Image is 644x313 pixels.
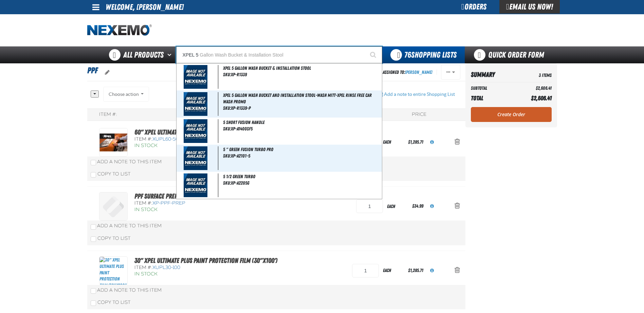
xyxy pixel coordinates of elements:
[91,236,96,242] input: Copy To List
[382,46,465,63] button: You have 76 Shopping Lists. Open to view details
[425,199,439,214] button: View All Prices for XP-PPF-Prep
[134,271,277,277] div: In Stock
[383,68,433,77] div: Assigned To:
[91,171,131,177] label: Copy To List
[223,105,251,111] span: SKU:XP-R1339-P
[87,24,152,36] img: Nexemo logo
[134,128,275,136] a: 60" XPEL ULTIMATE PLUS Paint Protection Film (60"x50')
[408,268,423,273] span: $1,285.71
[379,134,407,150] div: each
[165,46,176,63] button: Open All Products pages
[425,263,439,278] button: View All Prices for XUPL30-100
[425,135,439,150] button: View All Prices for XUPL60-50
[449,199,465,214] button: Action Remove PPF Surface Prep - (236 mL) (8 oz) (0.24 L) from PPF
[91,299,131,305] label: Copy To List
[471,69,514,81] th: Summary
[176,46,382,63] input: Search
[134,265,277,271] div: Item #:
[373,87,460,102] button: Add a note to entire Shopping List
[441,65,460,80] button: Actions of PPF
[91,235,131,241] label: Copy To List
[471,93,514,104] th: Total
[223,126,253,131] span: SKU:XP-A1400SF5
[412,111,426,118] div: Price
[134,192,239,200] a: PPF Surface Prep - (236 mL) (8 oz) (0.24 L)
[449,135,465,150] button: Action Remove 60&quot; XPEL ULTIMATE PLUS Paint Protection Film (60&quot;x50&#039;) from PPF
[184,173,207,197] img: missing_image.jpg
[514,69,552,81] td: 3 Items
[134,136,275,143] div: Item #:
[405,69,433,75] a: [PERSON_NAME]
[91,300,96,306] input: Copy To List
[223,147,273,152] span: 5 " GREEN FUSION TURBO PRO
[223,153,250,159] span: SKU:XP-A2101-5
[465,46,557,63] a: Quick Order Form
[223,65,311,71] span: XPEL 5 Gallon Wash Bucket & Installation Stool
[531,95,552,102] span: $2,606.41
[97,287,162,293] span: Add a Note to This Item
[379,263,407,278] div: each
[134,143,275,149] div: In Stock
[383,199,411,214] div: each
[223,72,247,77] span: SKU:XP-R1339
[471,84,514,93] th: Subtotal
[352,264,379,277] input: Product Quantity
[99,65,115,80] button: oro.shoppinglist.label.edit.tooltip
[91,172,96,178] input: Copy To List
[223,180,249,186] span: SKU:XP-A2205G
[404,50,411,60] strong: 76
[87,66,98,75] span: PPF
[123,49,164,61] span: All Products
[514,84,552,93] td: $2,606.41
[223,174,255,179] span: 5 1/2 Green Turbo
[91,160,96,165] input: Add a Note to This Item
[184,92,207,116] img: missing_image.jpg
[97,159,162,165] span: Add a Note to This Item
[152,200,185,206] span: XP-PPF-Prep
[404,50,457,60] span: Shopping Lists
[91,288,96,294] input: Add a Note to This Item
[223,120,264,125] span: 5 Short Fusion Handle
[412,203,423,209] span: $34.99
[184,119,207,143] img: missing_image.jpg
[134,207,262,213] div: In Stock
[134,256,277,265] a: 30" XPEL ULTIMATE PLUS Paint Protection Film (30"x100')
[365,46,382,63] button: Start Searching
[184,65,207,89] img: missing_image.jpg
[408,139,423,145] span: $1,285.71
[449,263,465,278] button: Action Remove 30&quot; XPEL ULTIMATE PLUS Paint Protection Film (30&quot;x100&#039;) from PPF
[152,265,180,270] span: XUPL30-100
[471,107,552,122] a: Create Order
[97,223,162,229] span: Add a Note to This Item
[223,92,372,104] span: XPEL 5 Gallon Wash Bucket and Installation Stool-Wash Mitt-XPEL Rinse Free Car Wash Promo
[152,136,179,142] span: XUPL60-50
[99,111,117,118] div: Item #:
[134,200,262,207] div: Item #:
[184,146,207,170] img: missing_image.jpg
[91,224,96,230] input: Add a Note to This Item
[87,24,152,36] a: Home
[356,200,383,213] input: Product Quantity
